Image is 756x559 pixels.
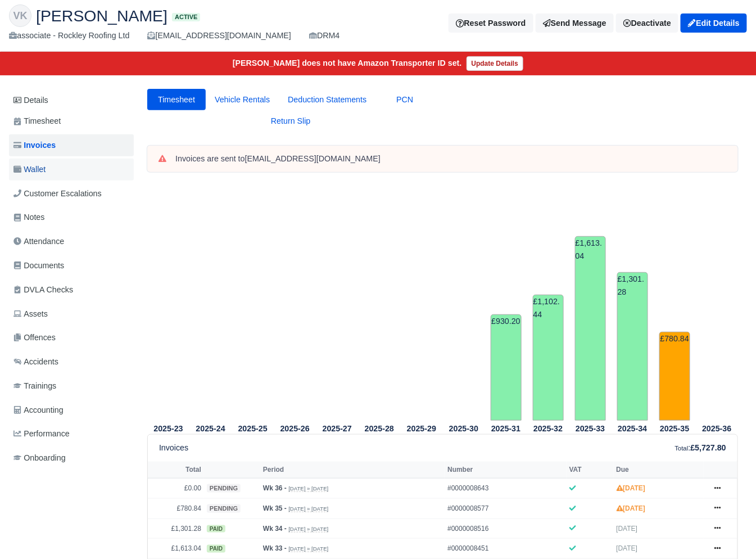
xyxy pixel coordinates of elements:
a: Invoices [9,134,134,156]
th: 2025-35 [654,421,696,435]
a: Documents [9,255,134,277]
th: 2025-26 [274,421,316,435]
th: 2025-27 [316,421,358,435]
div: VK [9,4,31,27]
a: Details [9,90,134,111]
a: Timesheet [9,110,134,132]
span: paid [207,545,225,553]
span: Onboarding [13,452,66,465]
th: Total [148,462,204,479]
span: pending [207,484,241,493]
a: Send Message [536,13,614,33]
small: Total [675,445,689,452]
div: DRM4 [309,29,340,42]
strong: £5,727.80 [691,443,726,452]
span: Customer Escalations [13,187,102,200]
span: Assets [13,308,48,321]
strong: [DATE] [617,484,646,492]
a: Return Slip [147,110,434,132]
td: £930.20 [491,314,522,421]
small: [DATE] » [DATE] [288,485,328,492]
a: Notes [9,206,134,228]
div: Invoices are sent to [175,154,727,165]
th: 2025-33 [569,421,612,435]
span: Offences [13,331,56,344]
td: #0000008516 [445,519,567,539]
span: Active [172,13,200,21]
th: Due [614,462,704,479]
button: Reset Password [449,13,533,33]
a: Deactivate [616,13,678,33]
span: [PERSON_NAME] [36,8,168,24]
span: Accidents [13,355,58,368]
a: Performance [9,423,134,445]
strong: Wk 34 - [263,525,287,533]
span: paid [207,525,225,533]
th: 2025-28 [358,421,400,435]
strong: Wk 35 - [263,504,287,512]
strong: Wk 36 - [263,484,287,492]
span: DVLA Checks [13,283,73,296]
a: Deduction Statements [279,89,375,111]
span: pending [207,504,241,513]
small: [DATE] » [DATE] [288,506,328,512]
strong: [DATE] [617,504,646,512]
span: Trainings [13,380,56,393]
a: Vehicle Rentals [206,89,279,111]
td: £1,102.44 [533,295,564,421]
span: Accounting [13,404,64,417]
div: [EMAIL_ADDRESS][DOMAIN_NAME] [147,29,291,42]
th: 2025-29 [400,421,442,435]
a: PCN [375,89,434,111]
th: 2025-23 [147,421,189,435]
a: Update Details [467,56,523,71]
a: Trainings [9,375,134,397]
span: Performance [13,427,70,440]
th: 2025-36 [696,421,738,435]
span: Invoices [13,139,56,152]
a: Wallet [9,159,134,181]
span: Notes [13,211,44,224]
td: £1,301.28 [148,519,204,539]
th: Period [260,462,445,479]
a: Timesheet [147,89,206,111]
td: £0.00 [148,479,204,499]
span: [DATE] [617,525,638,533]
a: DVLA Checks [9,279,134,301]
td: #0000008577 [445,498,567,519]
th: 2025-31 [485,421,527,435]
div: associate - Rockley Roofing Ltd [9,29,129,42]
a: Accounting [9,399,134,421]
strong: [EMAIL_ADDRESS][DOMAIN_NAME] [245,154,381,163]
th: 2025-25 [232,421,274,435]
a: Onboarding [9,447,134,469]
td: £1,613.04 [575,236,606,421]
small: [DATE] » [DATE] [288,526,328,533]
th: 2025-30 [443,421,485,435]
span: Documents [13,259,64,272]
td: #0000008451 [445,539,567,559]
span: [DATE] [617,544,638,552]
small: [DATE] » [DATE] [288,546,328,552]
h6: Invoices [159,443,188,453]
a: Assets [9,303,134,325]
td: £1,301.28 [617,272,648,421]
strong: Wk 33 - [263,544,287,552]
div: : [675,441,726,454]
td: £780.84 [148,498,204,519]
td: £1,613.04 [148,539,204,559]
a: Customer Escalations [9,183,134,205]
a: Accidents [9,351,134,373]
th: VAT [567,462,614,479]
a: Edit Details [681,13,747,33]
span: Wallet [13,163,46,176]
th: 2025-24 [189,421,232,435]
th: 2025-32 [527,421,569,435]
td: £780.84 [659,332,690,421]
span: Attendance [13,235,64,248]
a: Attendance [9,231,134,253]
a: Offences [9,327,134,349]
th: 2025-34 [612,421,654,435]
th: Number [445,462,567,479]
